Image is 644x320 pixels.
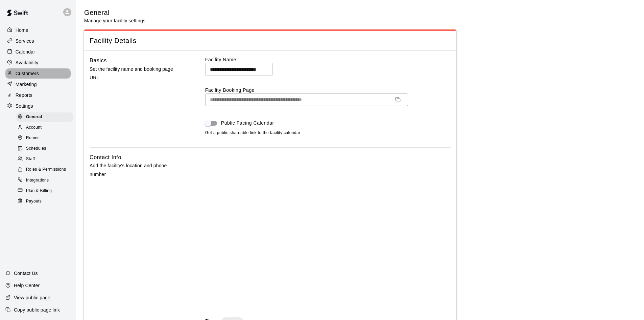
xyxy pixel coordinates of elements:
div: Schedules [16,144,73,153]
a: Reports [5,90,71,100]
a: Availability [5,58,71,68]
a: Settings [5,101,71,111]
h6: Basics [90,56,107,65]
label: Facility Name [205,56,451,63]
p: Calendar [16,48,35,55]
p: Add the facility's location and phone number [90,162,184,178]
a: Payouts [16,196,76,207]
span: Public Facing Calendar [221,120,274,127]
p: Services [16,38,34,44]
div: Plan & Billing [16,186,73,196]
span: Rooms [26,135,40,142]
span: Schedules [26,145,46,152]
a: Services [5,36,71,46]
a: Marketing [5,79,71,89]
iframe: Secure address input frame [204,152,452,308]
p: View public page [14,294,50,301]
p: Help Center [14,282,40,289]
p: Copy public page link [14,306,60,313]
span: Account [26,124,42,131]
span: Integrations [26,177,49,184]
div: Payouts [16,197,73,206]
h6: Contact Info [90,153,121,162]
a: Home [5,25,71,35]
label: Facility Booking Page [205,87,451,93]
h5: General [84,8,147,17]
a: Calendar [5,47,71,57]
a: Integrations [16,175,76,186]
div: Roles & Permissions [16,165,73,174]
a: Roles & Permissions [16,165,76,175]
a: Plan & Billing [16,186,76,196]
button: Copy URL [392,94,403,105]
a: Rooms [16,133,76,144]
p: Marketing [16,81,37,88]
span: Roles & Permissions [26,166,66,173]
div: Integrations [16,176,73,185]
div: Account [16,123,73,132]
p: Home [16,27,28,34]
span: Plan & Billing [26,188,52,194]
p: Customers [16,70,39,77]
p: Manage your facility settings. [84,17,147,24]
span: Staff [26,156,35,163]
a: Account [16,122,76,133]
a: Schedules [16,144,76,154]
a: Customers [5,68,71,79]
div: Rooms [16,133,73,143]
span: Facility Details [90,36,451,45]
p: Settings [16,103,33,109]
p: Availability [16,59,39,66]
span: Payouts [26,198,42,205]
p: Set the facility name and booking page URL [90,65,184,82]
a: General [16,112,76,122]
p: Contact Us [14,270,38,277]
p: Reports [16,92,32,99]
div: General [16,112,73,122]
div: Staff [16,154,73,164]
span: Get a public shareable link to the facility calendar [205,130,301,136]
span: General [26,114,42,121]
a: Staff [16,154,76,165]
